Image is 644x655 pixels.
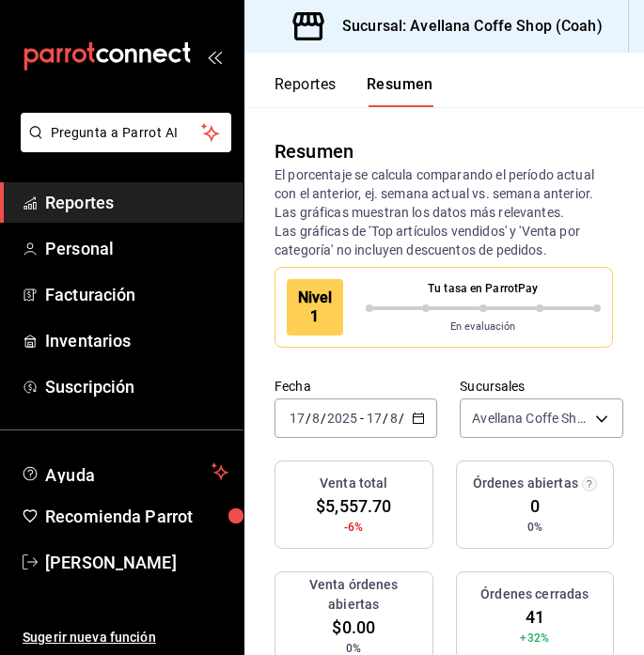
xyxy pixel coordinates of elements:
span: Suscripción [45,374,228,399]
p: En evaluación [366,320,602,335]
span: Sugerir nueva función [23,628,228,647]
span: 0 [530,493,540,519]
span: Facturación [45,282,228,307]
button: Resumen [367,75,433,107]
span: [PERSON_NAME] [45,550,228,575]
span: / [306,411,311,426]
p: Tu tasa en ParrotPay [366,280,602,297]
span: / [399,411,404,426]
label: Fecha [275,380,437,393]
button: Reportes [275,75,337,107]
span: +32% [520,630,549,647]
span: 0% [527,519,542,536]
span: Pregunta a Parrot AI [51,123,202,143]
span: Recomienda Parrot [45,504,228,529]
button: open_drawer_menu [207,49,222,64]
h3: Venta total [320,474,387,493]
p: El porcentaje se calcula comparando el período actual con el anterior, ej. semana actual vs. sema... [275,165,614,259]
input: ---- [326,411,358,426]
div: navigation tabs [275,75,433,107]
span: Personal [45,236,228,261]
span: $5,557.70 [316,493,391,519]
span: $0.00 [332,615,375,640]
input: -- [289,411,306,426]
h3: Venta órdenes abiertas [283,575,425,615]
a: Pregunta a Parrot AI [13,136,231,156]
label: Sucursales [460,380,622,393]
span: Inventarios [45,328,228,353]
div: Nivel 1 [287,279,343,335]
h3: Órdenes abiertas [473,474,578,493]
input: -- [311,411,321,426]
span: - [360,411,364,426]
span: Avellana Coffe Shop (Coah) [472,409,588,428]
input: -- [389,411,399,426]
span: / [383,411,388,426]
span: / [321,411,326,426]
span: Ayuda [45,460,204,483]
span: Reportes [45,190,228,215]
h3: Sucursal: Avellana Coffe Shop (Coah) [327,15,603,38]
span: -6% [344,519,363,536]
input: -- [366,411,383,426]
div: Resumen [275,137,353,165]
span: 41 [526,604,544,630]
button: Pregunta a Parrot AI [21,113,231,152]
input: ---- [404,411,436,426]
h3: Órdenes cerradas [480,585,589,604]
